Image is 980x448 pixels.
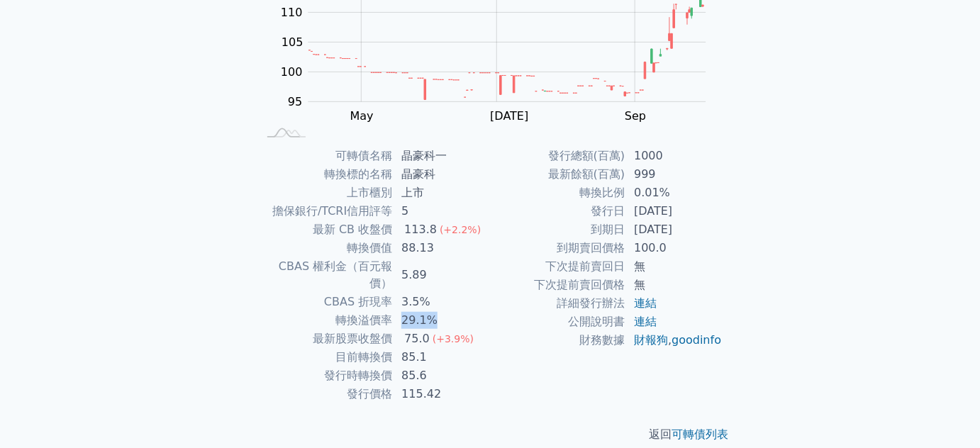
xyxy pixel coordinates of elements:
td: 999 [625,165,723,184]
td: 擔保銀行/TCRI信用評等 [257,202,393,220]
td: 1000 [625,147,723,165]
tspan: May [350,109,374,123]
a: 連結 [634,296,657,310]
td: 到期日 [490,220,625,239]
td: 115.42 [393,385,490,403]
td: 到期賣回價格 [490,239,625,257]
td: 發行價格 [257,385,393,403]
td: 最新餘額(百萬) [490,165,625,184]
td: 晶豪科 [393,165,490,184]
td: 最新股票收盤價 [257,330,393,348]
td: 晶豪科一 [393,147,490,165]
td: 轉換標的名稱 [257,165,393,184]
td: 詳細發行辦法 [490,294,625,313]
span: (+2.2%) [440,224,481,235]
td: CBAS 權利金（百元報價） [257,257,393,293]
a: 可轉債列表 [672,427,728,441]
td: 3.5% [393,293,490,311]
td: 公開說明書 [490,313,625,331]
span: (+3.9%) [433,333,474,345]
td: 85.1 [393,348,490,366]
td: 可轉債名稱 [257,147,393,165]
tspan: [DATE] [491,109,529,123]
div: 75.0 [401,330,433,347]
td: [DATE] [625,220,723,239]
td: 5.89 [393,257,490,293]
td: CBAS 折現率 [257,293,393,311]
td: , [625,331,723,349]
td: 5 [393,202,490,220]
div: 113.8 [401,221,440,238]
td: 財務數據 [490,331,625,349]
td: 0.01% [625,184,723,202]
td: [DATE] [625,202,723,220]
td: 上市 [393,184,490,202]
tspan: 110 [281,6,303,19]
td: 下次提前賣回價格 [490,276,625,294]
tspan: 105 [282,35,304,49]
td: 最新 CB 收盤價 [257,220,393,239]
td: 無 [625,276,723,294]
td: 上市櫃別 [257,184,393,202]
td: 85.6 [393,366,490,385]
p: 返回 [240,426,740,443]
tspan: Sep [625,109,646,123]
tspan: 100 [281,65,303,79]
td: 轉換價值 [257,239,393,257]
a: goodinfo [672,333,721,347]
td: 發行日 [490,202,625,220]
td: 下次提前賣回日 [490,257,625,276]
td: 目前轉換價 [257,348,393,366]
tspan: 95 [288,95,302,108]
a: 連結 [634,315,657,328]
td: 88.13 [393,239,490,257]
td: 轉換溢價率 [257,311,393,330]
td: 100.0 [625,239,723,257]
td: 轉換比例 [490,184,625,202]
td: 發行總額(百萬) [490,147,625,165]
a: 財報狗 [634,333,668,347]
td: 發行時轉換價 [257,366,393,385]
td: 29.1% [393,311,490,330]
td: 無 [625,257,723,276]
